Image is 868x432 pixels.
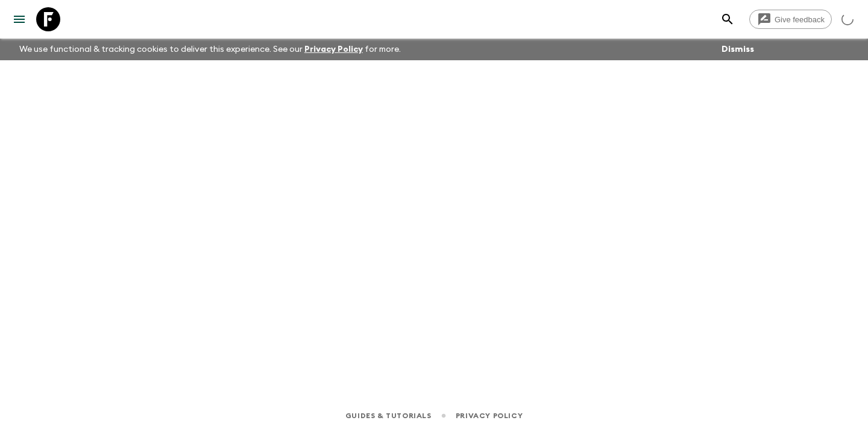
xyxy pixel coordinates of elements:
[7,7,31,31] button: menu
[715,7,740,31] button: search adventures
[719,41,757,58] button: Dismiss
[456,409,523,422] a: Privacy Policy
[749,10,832,29] a: Give feedback
[304,45,363,54] a: Privacy Policy
[14,39,406,60] p: We use functional & tracking cookies to deliver this experience. See our for more.
[345,409,432,422] a: Guides & Tutorials
[768,15,831,24] span: Give feedback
